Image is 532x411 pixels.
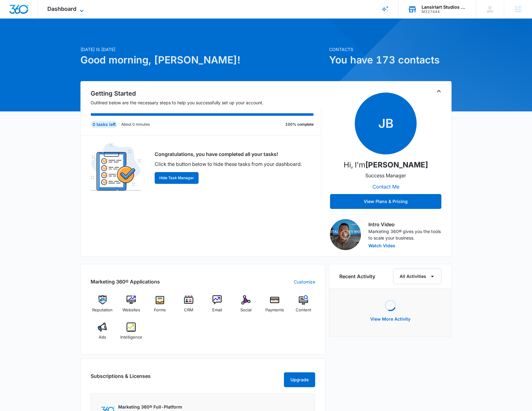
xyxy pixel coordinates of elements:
p: Congratulations, you have completed all your tasks! [155,150,302,158]
button: Hide Task Manager [155,172,199,184]
span: Reputation [92,307,113,313]
span: Intelligence [120,334,142,340]
button: Watch Video [368,244,395,248]
p: Marketing 360® Full-Platform [118,404,195,410]
h2: Getting Started [91,89,321,98]
a: Ads [91,322,114,345]
strong: [PERSON_NAME] [365,160,428,169]
span: CRM [184,307,193,313]
span: Email [212,307,222,313]
span: Dashboard [47,6,76,12]
p: Contacts [329,46,452,53]
span: Social [240,307,251,313]
p: Outlined below are the necessary steps to help you successfully set up your account. [91,99,321,106]
div: account name [422,5,467,10]
a: Forms [148,295,172,318]
button: Contact Me [366,179,405,194]
button: Upgrade [284,372,315,387]
span: Content [296,307,311,313]
h3: Intro Video [368,221,441,228]
p: About 0 minutes [121,122,150,127]
a: Customize [294,279,315,285]
div: account id [422,10,467,14]
a: Reputation [91,295,114,318]
button: All Activities [393,269,441,284]
button: Toggle Collapse [435,88,443,95]
span: JB [355,93,417,154]
img: Intro Video [330,219,361,250]
a: Websites [119,295,143,318]
h1: You have 173 contacts [329,53,452,67]
button: View More Activity [364,312,417,327]
span: Websites [122,307,140,313]
a: Intelligence [119,322,143,345]
span: Payments [265,307,284,313]
h1: Good morning, [PERSON_NAME]! [80,53,325,67]
a: Payments [263,295,287,318]
h2: Marketing 360® Applications [91,278,160,285]
p: Success Manager [365,172,406,179]
p: Marketing 360® gives you the tools to scale your business. [368,228,441,241]
p: [DATE] is [DATE] [80,46,325,53]
span: Forms [154,307,166,313]
a: Email [205,295,229,318]
h2: Subscriptions & Licenses [91,372,151,385]
button: View Plans & Pricing [330,194,441,209]
span: Ads [99,334,106,340]
a: Social [234,295,258,318]
p: Click the button below to hide these tasks from your dashboard. [155,160,302,168]
h6: Recent Activity [339,273,375,280]
a: CRM [177,295,200,318]
div: 0 tasks left [91,121,118,128]
a: Content [291,295,315,318]
p: Hi, I'm [344,159,428,171]
p: 100% complete [285,122,314,127]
